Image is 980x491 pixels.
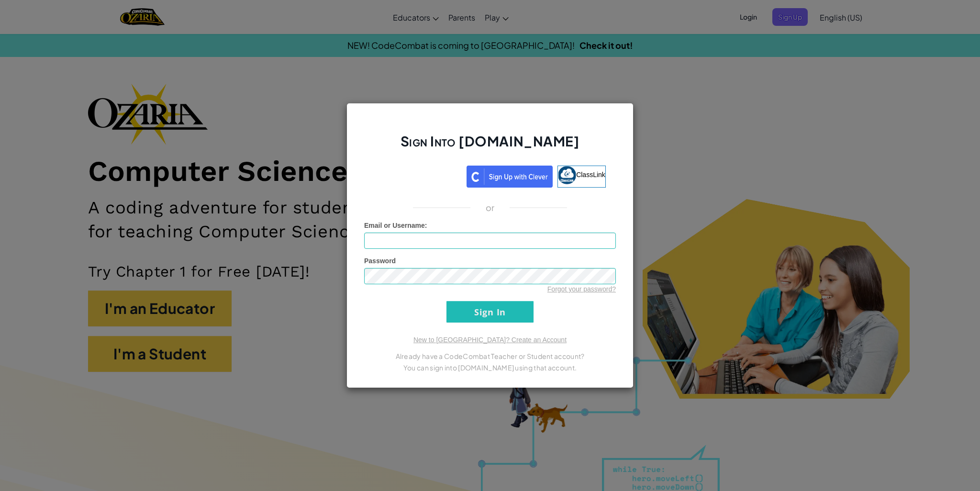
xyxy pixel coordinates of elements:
span: ClassLink [576,171,605,179]
iframe: Sign in with Google Button [369,165,467,186]
a: Forgot your password? [547,285,616,293]
a: New to [GEOGRAPHIC_DATA]? Create an Account [413,336,567,344]
p: Already have a CodeCombat Teacher or Student account? [364,350,616,362]
p: You can sign into [DOMAIN_NAME] using that account. [364,362,616,373]
input: Sign In [446,301,534,323]
label: : [364,221,427,230]
img: clever_sso_button@2x.png [467,166,553,188]
p: or [486,202,495,213]
img: classlink-logo-small.png [558,166,576,184]
span: Email or Username [364,222,425,229]
span: Password [364,257,396,265]
h2: Sign Into [DOMAIN_NAME] [364,132,616,160]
